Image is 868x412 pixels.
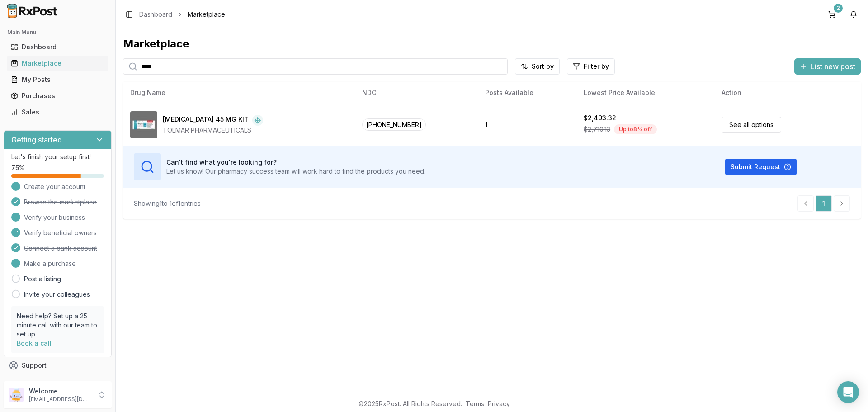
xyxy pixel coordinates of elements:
a: Terms [466,400,484,407]
div: 2 [834,4,843,13]
button: Purchases [4,89,112,103]
p: Let us know! Our pharmacy success team will work hard to find the products you need. [166,167,425,176]
th: Lowest Price Available [576,82,714,104]
div: Marketplace [11,59,104,68]
span: Filter by [584,62,609,71]
a: My Posts [7,71,108,88]
button: Sort by [515,58,560,75]
a: Privacy [488,400,510,407]
span: Sort by [532,62,554,71]
h3: Getting started [11,134,62,145]
span: 75 % [11,163,25,172]
span: [PHONE_NUMBER] [362,118,426,131]
span: Make a purchase [24,259,76,268]
img: RxPost Logo [4,4,61,18]
a: Marketplace [7,55,108,71]
p: Need help? Set up a 25 minute call with our team to set up. [17,312,99,339]
a: Purchases [7,88,108,104]
h3: Can't find what you're looking for? [166,158,425,167]
div: TOLMAR PHARMACEUTICALS [163,126,263,135]
span: Verify your business [24,213,85,222]
h2: Main Menu [7,29,108,36]
div: Marketplace [123,37,861,51]
span: Marketplace [188,10,225,19]
button: List new post [794,58,861,75]
span: Connect a bank account [24,244,97,253]
p: Welcome [29,387,92,396]
a: Sales [7,104,108,120]
button: Submit Request [725,159,797,175]
span: Feedback [22,377,52,386]
nav: pagination [797,195,850,212]
span: List new post [811,61,855,72]
a: Book a call [17,339,52,347]
a: List new post [794,63,861,72]
button: Marketplace [4,56,112,71]
a: Post a listing [24,275,61,284]
div: $2,493.32 [584,114,616,123]
td: 1 [478,104,577,146]
button: Dashboard [4,40,112,54]
span: Verify beneficial owners [24,228,97,237]
a: Dashboard [7,39,108,55]
th: Posts Available [478,82,577,104]
a: See all options [722,117,781,133]
div: Dashboard [11,43,104,52]
div: Purchases [11,91,104,100]
button: Filter by [567,58,615,75]
div: My Posts [11,75,104,84]
th: NDC [355,82,478,104]
a: Dashboard [139,10,172,19]
span: Create your account [24,182,85,191]
th: Drug Name [123,82,355,104]
button: Feedback [4,374,112,390]
button: Support [4,357,112,374]
div: Up to 8 % off [614,124,657,134]
img: Eligard 45 MG KIT [130,111,157,138]
div: Sales [11,108,104,117]
button: My Posts [4,72,112,87]
button: 2 [825,7,839,22]
img: User avatar [9,388,24,402]
a: Invite your colleagues [24,290,90,299]
p: [EMAIL_ADDRESS][DOMAIN_NAME] [29,396,92,403]
p: Let's finish your setup first! [11,152,104,161]
button: Sales [4,105,112,119]
div: Showing 1 to 1 of 1 entries [134,199,201,208]
div: Open Intercom Messenger [837,381,859,403]
a: 1 [816,195,832,212]
nav: breadcrumb [139,10,225,19]
span: $2,710.13 [584,125,610,134]
span: Browse the marketplace [24,198,97,207]
th: Action [714,82,861,104]
div: [MEDICAL_DATA] 45 MG KIT [163,115,249,126]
